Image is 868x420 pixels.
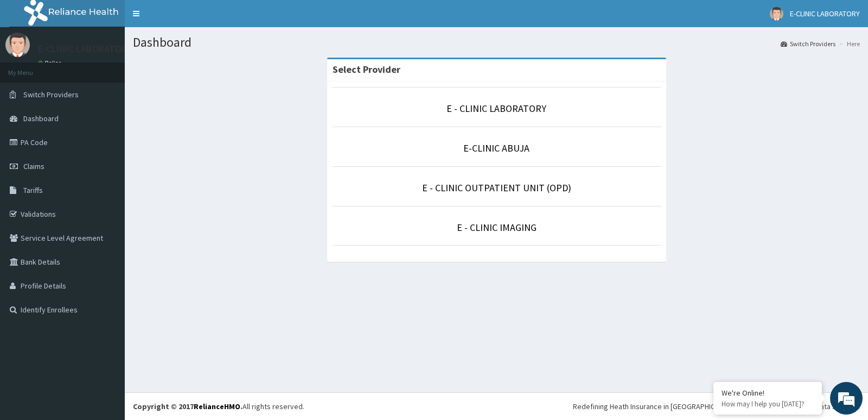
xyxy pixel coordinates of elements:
[23,185,43,195] span: Tariffs
[463,142,529,154] a: E-CLINIC ABUJA
[722,388,814,398] div: We're Online!
[125,392,868,420] footer: All rights reserved.
[133,35,860,49] h1: Dashboard
[23,161,44,171] span: Claims
[770,7,783,21] img: User Image
[790,9,860,18] span: E-CLINIC LABORATORY
[23,90,79,99] span: Switch Providers
[573,401,860,412] div: Redefining Heath Insurance in [GEOGRAPHIC_DATA] using Telemedicine and Data Science!
[446,102,546,115] a: E - CLINIC LABORATORY
[38,59,64,67] a: Online
[194,402,240,411] a: RelianceHMO
[133,402,242,411] strong: Copyright © 2017 .
[333,63,400,76] strong: Select Provider
[5,33,30,57] img: User Image
[23,114,59,123] span: Dashboard
[837,39,860,48] li: Here
[422,181,571,194] a: E - CLINIC OUTPATIENT UNIT (OPD)
[781,39,835,48] a: Switch Providers
[38,44,132,54] p: E-CLINIC LABORATORY
[457,221,537,234] a: E - CLINIC IMAGING
[722,399,814,409] p: How may I help you today?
